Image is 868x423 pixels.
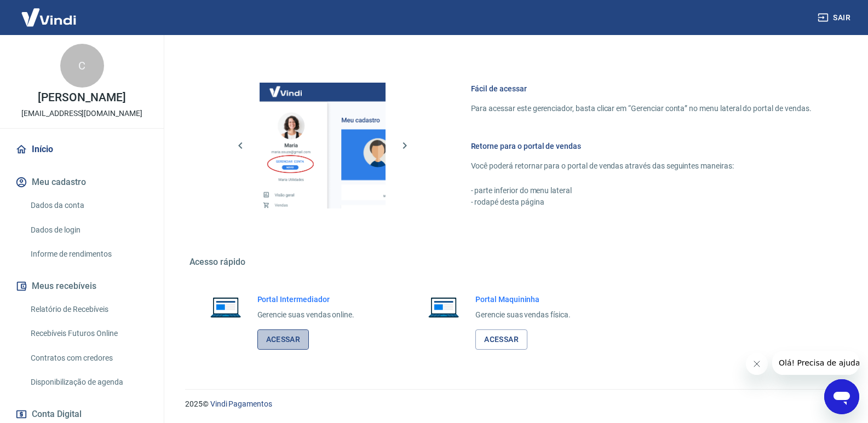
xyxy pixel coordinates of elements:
p: - rodapé desta página [471,196,812,208]
a: Dados da conta [26,194,151,217]
h6: Portal Intermediador [257,294,355,305]
span: Olá! Precisa de ajuda? [7,8,92,16]
iframe: Mensagem da empresa [772,351,859,375]
p: Gerencie suas vendas online. [257,309,355,321]
img: Imagem de um notebook aberto [203,294,249,320]
img: Imagem da dashboard mostrando o botão de gerenciar conta na sidebar no lado esquerdo [260,83,386,208]
iframe: Botão para abrir a janela de mensagens [824,379,859,414]
p: [PERSON_NAME] [38,92,125,103]
a: Acessar [475,329,527,350]
p: - parte inferior do menu lateral [471,185,812,196]
button: Sair [815,8,855,28]
p: Gerencie suas vendas física. [475,309,571,321]
p: 2025 © [185,398,842,410]
a: Contratos com credores [26,347,151,369]
a: Disponibilização de agenda [26,371,151,393]
button: Meu cadastro [13,170,151,194]
img: Imagem de um notebook aberto [421,294,467,320]
a: Acessar [257,329,309,350]
button: Meus recebíveis [13,274,151,298]
h6: Retorne para o portal de vendas [471,141,812,152]
a: Informe de rendimentos [26,243,151,265]
h6: Portal Maquininha [475,294,571,305]
p: Para acessar este gerenciador, basta clicar em “Gerenciar conta” no menu lateral do portal de ven... [471,103,812,114]
div: C [60,44,104,88]
a: Início [13,137,151,161]
p: [EMAIL_ADDRESS][DOMAIN_NAME] [21,108,142,119]
p: Você poderá retornar para o portal de vendas através das seguintes maneiras: [471,160,812,172]
img: Vindi [13,1,84,34]
a: Dados de login [26,219,151,241]
a: Recebíveis Futuros Online [26,322,151,345]
iframe: Fechar mensagem [746,353,768,375]
a: Vindi Pagamentos [210,399,272,408]
h6: Fácil de acessar [471,83,812,94]
a: Relatório de Recebíveis [26,298,151,321]
h5: Acesso rápido [189,257,838,268]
